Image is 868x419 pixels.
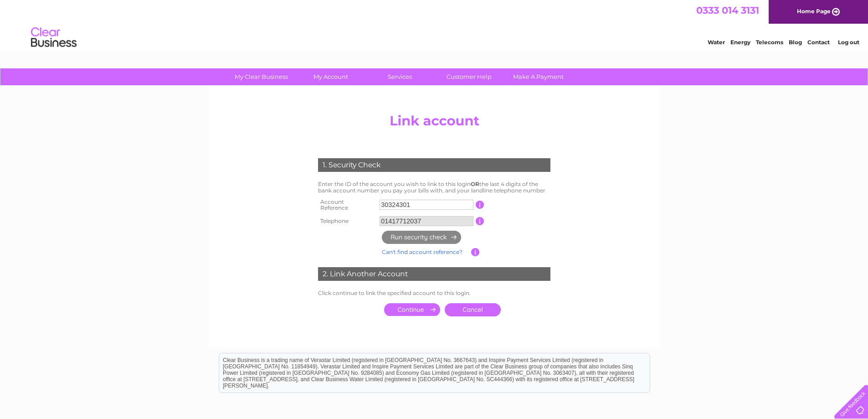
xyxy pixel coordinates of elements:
[501,68,576,85] a: Make A Payment
[789,39,802,46] a: Blog
[293,68,368,85] a: My Account
[362,68,437,85] a: Services
[316,214,378,228] th: Telephone
[318,158,550,172] div: 1. Security Check
[445,303,501,316] a: Cancel
[476,217,484,225] input: Information
[382,248,462,255] a: Can't find account reference?
[431,68,507,85] a: Customer Help
[31,24,77,52] img: logo.png
[219,5,650,44] div: Clear Business is a trading name of Verastar Limited (registered in [GEOGRAPHIC_DATA] No. 3667643...
[730,39,750,46] a: Energy
[471,248,480,256] input: Information
[316,196,378,214] th: Account Reference
[807,39,830,46] a: Contact
[696,5,759,16] a: 0333 014 3131
[384,303,440,316] input: Submit
[316,288,553,299] td: Click continue to link the specified account to this login.
[471,181,479,187] b: OR
[318,267,550,281] div: 2. Link Another Account
[476,201,484,209] input: Information
[708,39,725,46] a: Water
[756,39,783,46] a: Telecoms
[224,68,299,85] a: My Clear Business
[316,179,553,196] td: Enter the ID of the account you wish to link to this login the last 4 digits of the bank account ...
[838,39,859,46] a: Log out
